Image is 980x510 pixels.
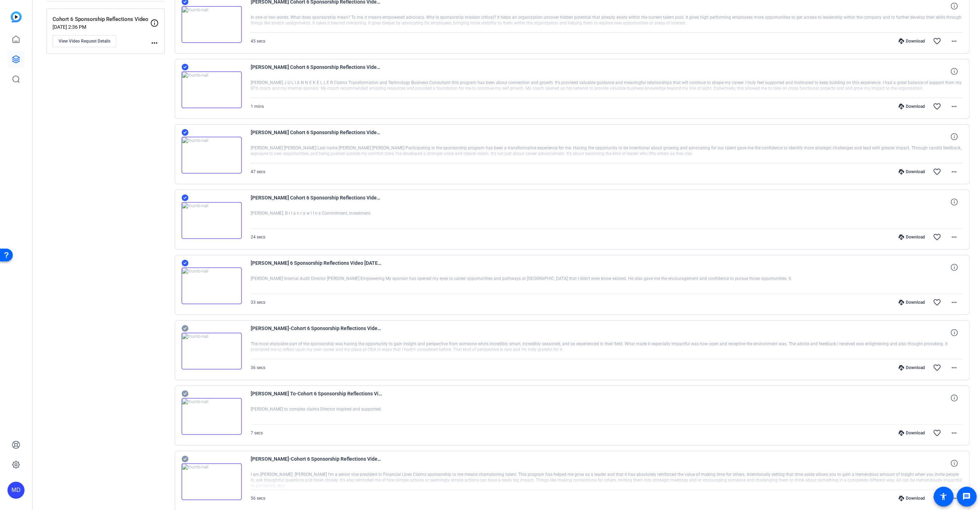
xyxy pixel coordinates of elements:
[939,492,948,501] mat-icon: accessibility
[950,298,958,307] mat-icon: more_horiz
[933,37,941,45] mat-icon: favorite_border
[895,430,929,436] div: Download
[251,193,382,210] span: [PERSON_NAME] Cohort 6 Sponsorship Reflections Video [DATE] 12_07_28
[251,63,382,80] span: [PERSON_NAME] Cohort 6 Sponsorship Reflections Video [DATE] 14_59_57
[950,429,958,437] mat-icon: more_horiz
[251,324,382,341] span: [PERSON_NAME]-Cohort 6 Sponsorship Reflections Video-Cohort 6 Sponsorship Reflections Video -1757...
[933,168,941,176] mat-icon: favorite_border
[251,365,265,370] span: 36 secs
[181,71,242,108] img: thumb-nail
[53,35,116,47] button: View Video Request Details
[251,169,265,174] span: 47 secs
[251,431,263,435] span: 7 secs
[950,233,958,241] mat-icon: more_horiz
[53,15,150,23] p: Cohort 6 Sponsorship Reflections Video
[950,168,958,176] mat-icon: more_horiz
[181,137,242,174] img: thumb-nail
[950,494,958,503] mat-icon: more_horiz
[933,298,941,307] mat-icon: favorite_border
[251,496,265,501] span: 56 secs
[59,38,110,44] span: View Video Request Details
[933,102,941,111] mat-icon: favorite_border
[53,24,150,30] p: [DATE] 2:36 PM
[181,6,242,43] img: thumb-nail
[251,259,382,276] span: [PERSON_NAME] 6 Sponsorship Reflections Video [DATE] 10_59_21
[895,38,929,44] div: Download
[895,234,929,240] div: Download
[251,235,265,240] span: 24 secs
[181,202,242,239] img: thumb-nail
[181,267,242,304] img: thumb-nail
[150,39,159,47] mat-icon: more_horiz
[251,455,382,472] span: [PERSON_NAME]-Cohort 6 Sponsorship Reflections Video-Cohort 6 Sponsorship Reflections Video -1757...
[950,37,958,45] mat-icon: more_horiz
[251,300,265,305] span: 33 secs
[251,104,264,109] span: 1 mins
[950,102,958,111] mat-icon: more_horiz
[895,300,929,305] div: Download
[895,104,929,109] div: Download
[181,398,242,435] img: thumb-nail
[7,482,24,499] div: MD
[251,39,265,44] span: 45 secs
[933,363,941,372] mat-icon: favorite_border
[895,495,929,501] div: Download
[933,494,941,503] mat-icon: favorite_border
[181,463,242,500] img: thumb-nail
[933,429,941,437] mat-icon: favorite_border
[895,169,929,175] div: Download
[251,128,382,145] span: [PERSON_NAME] Cohort 6 Sponsorship Reflections Video [DATE] 12_11_10
[251,389,382,406] span: [PERSON_NAME] To-Cohort 6 Sponsorship Reflections Video-Cohort 6 Sponsorship Reflections Video -1...
[895,365,929,371] div: Download
[11,11,22,22] img: blue-gradient.svg
[950,363,958,372] mat-icon: more_horiz
[181,333,242,369] img: thumb-nail
[933,233,941,241] mat-icon: favorite_border
[962,492,971,501] mat-icon: message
